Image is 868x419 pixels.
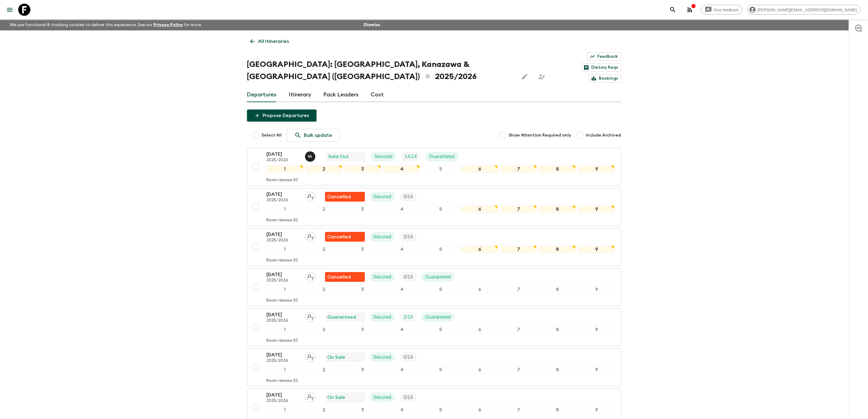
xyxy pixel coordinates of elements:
[405,153,417,160] p: 14 / 14
[305,151,317,162] button: NI
[400,312,417,322] div: Trip Fill
[370,232,395,242] div: Secured
[267,366,303,374] div: 1
[308,154,312,159] p: N I
[403,313,413,321] p: 2 / 14
[267,231,300,238] p: [DATE]
[267,151,300,158] p: [DATE]
[400,272,417,282] div: Trip Fill
[306,245,342,253] div: 2
[267,158,300,163] p: 2025/2026
[329,153,349,160] p: Sold Out
[328,394,345,401] p: On Sale
[345,366,381,374] div: 3
[461,326,498,334] div: 6
[267,406,303,414] div: 1
[4,4,16,16] button: menu
[267,399,300,403] p: 2025/2026
[401,152,420,161] div: Trip Fill
[539,406,576,414] div: 8
[383,286,420,293] div: 4
[328,193,351,200] p: Cancelled
[400,192,417,202] div: Trip Fill
[578,286,615,293] div: 9
[325,232,365,242] div: Flash Pack cancellation
[328,313,356,321] p: Guaranteed
[500,245,537,253] div: 7
[539,366,576,374] div: 8
[247,188,621,226] button: [DATE]2025/2026Assign pack leaderFlash Pack cancellationSecuredTrip Fill123456789Room release:30
[403,354,413,361] p: 0 / 14
[461,205,498,213] div: 6
[324,88,359,102] a: Pack Leaders
[306,205,342,213] div: 2
[247,268,621,306] button: [DATE]2025/2026Assign pack leaderFlash Pack cancellationSecuredTrip FillGuaranteed123456789Room r...
[500,366,537,374] div: 7
[304,132,332,139] p: Bulk update
[328,273,351,281] p: Cancelled
[247,35,293,47] a: All itineraries
[262,132,282,138] span: Select All
[509,132,571,138] span: Show Attention Required only
[710,8,742,12] span: Give feedback
[247,308,621,346] button: [DATE]2025/2026Assign pack leaderGuaranteedSecuredTrip FillGuaranteed123456789Room release:30
[578,245,615,253] div: 9
[370,393,395,402] div: Secured
[578,205,615,213] div: 9
[345,205,381,213] div: 3
[305,153,317,158] span: Naoya Ishida
[400,393,417,402] div: Trip Fill
[325,192,365,202] div: Flash Pack cancellation
[539,165,576,173] div: 8
[267,178,298,183] p: Room release: 30
[578,326,615,334] div: 9
[328,354,345,361] p: On Sale
[289,88,311,102] a: Itinerary
[383,406,420,414] div: 4
[578,366,615,374] div: 9
[267,191,300,198] p: [DATE]
[247,58,514,83] h1: [GEOGRAPHIC_DATA]: [GEOGRAPHIC_DATA], Kanazawa & [GEOGRAPHIC_DATA] ([GEOGRAPHIC_DATA]) 2025/2026
[247,228,621,266] button: [DATE]2025/2026Assign pack leaderFlash Pack cancellationSecuredTrip Fill123456789Room release:30
[306,406,342,414] div: 2
[500,286,537,293] div: 7
[247,109,317,122] button: Propose Departures
[383,205,420,213] div: 4
[267,258,298,263] p: Room release: 30
[429,153,455,160] p: Guaranteed
[371,88,384,102] a: Cost
[267,271,300,278] p: [DATE]
[267,278,300,283] p: 2025/2026
[7,19,204,30] p: We use functional & tracking cookies to deliver this experience. See our for more.
[500,326,537,334] div: 7
[267,238,300,243] p: 2025/2026
[383,245,420,253] div: 4
[267,165,303,173] div: 1
[267,245,303,253] div: 1
[305,314,315,319] span: Assign pack leader
[305,274,315,279] span: Assign pack leader
[325,272,365,282] div: Flash Pack cancellation
[539,326,576,334] div: 8
[461,245,498,253] div: 6
[267,286,303,293] div: 1
[422,205,459,213] div: 5
[383,366,420,374] div: 4
[536,71,548,83] span: Share this itinerary
[370,192,395,202] div: Secured
[258,38,289,45] p: All itineraries
[422,165,459,173] div: 5
[305,234,315,238] span: Assign pack leader
[539,205,576,213] div: 8
[267,358,300,363] p: 2025/2026
[247,348,621,386] button: [DATE]2025/2026Assign pack leaderOn SaleSecuredTrip Fill123456789Room release:30
[500,165,537,173] div: 7
[267,391,300,399] p: [DATE]
[701,5,743,15] a: Give feedback
[305,193,315,198] span: Assign pack leader
[500,406,537,414] div: 7
[287,129,340,142] a: Bulk update
[345,165,381,173] div: 3
[539,286,576,293] div: 8
[403,394,413,401] p: 0 / 14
